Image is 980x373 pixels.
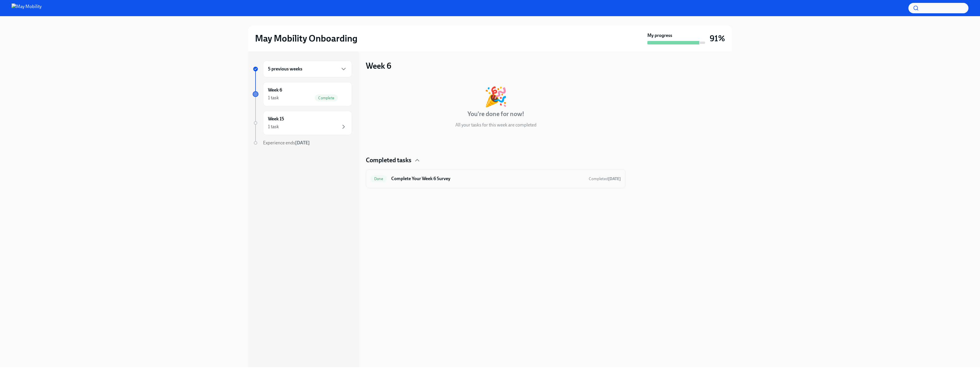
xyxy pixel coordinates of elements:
[647,32,672,39] strong: My progress
[253,111,352,135] a: Week 151 task
[255,33,357,44] h2: May Mobility Onboarding
[295,140,310,146] strong: [DATE]
[366,61,391,71] h3: Week 6
[268,66,302,72] h6: 5 previous weeks
[268,87,282,93] h6: Week 6
[467,110,524,118] h4: You're done for now!
[608,176,621,181] strong: [DATE]
[12,3,42,13] img: May Mobility
[253,82,352,106] a: Week 61 taskComplete
[589,176,621,182] span: September 21st, 2025 14:27
[589,176,621,181] span: Completed
[455,122,536,128] p: All your tasks for this week are completed
[484,87,508,106] div: 🎉
[371,174,621,183] a: DoneComplete Your Week 6 SurveyCompleted[DATE]
[263,61,352,77] div: 5 previous weeks
[268,95,279,101] div: 1 task
[391,176,584,182] h6: Complete Your Week 6 Survey
[366,156,626,165] div: Completed tasks
[710,33,725,44] h3: 91%
[366,156,411,165] h4: Completed tasks
[268,116,284,122] h6: Week 15
[263,140,310,146] span: Experience ends
[371,177,387,181] span: Done
[315,96,338,100] span: Complete
[268,124,279,130] div: 1 task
